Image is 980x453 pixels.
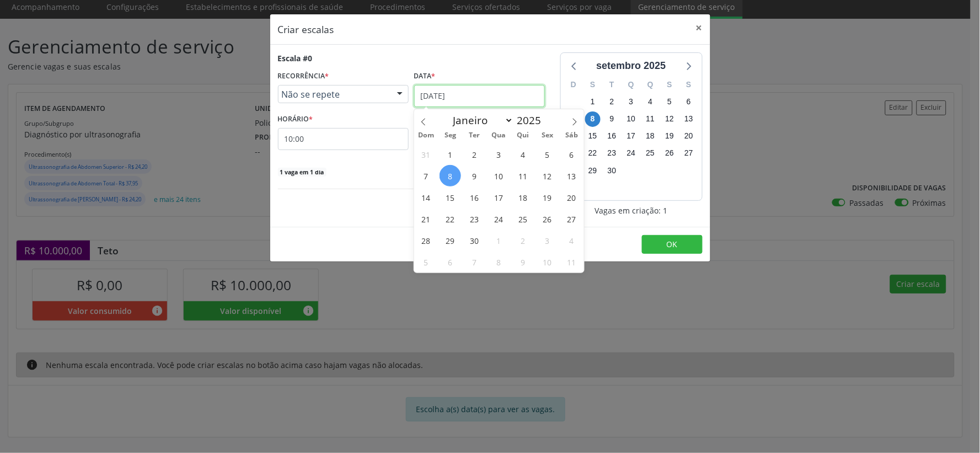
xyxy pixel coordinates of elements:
[464,186,485,208] span: Setembro 16, 2025
[415,143,437,165] span: Agosto 31, 2025
[278,111,313,128] label: HORÁRIO
[662,111,677,127] span: sexta-feira, 12 de setembro de 2025
[440,143,461,165] span: Setembro 1, 2025
[585,146,601,161] span: segunda-feira, 22 de setembro de 2025
[583,76,602,93] div: S
[512,208,534,230] span: Setembro 25, 2025
[604,163,620,178] span: terça-feira, 30 de setembro de 2025
[415,230,437,251] span: Setembro 28, 2025
[512,251,534,273] span: Outubro 9, 2025
[662,94,677,109] span: sexta-feira, 5 de setembro de 2025
[464,143,485,165] span: Setembro 2, 2025
[278,168,326,177] span: 1 vaga em 1 dia
[464,251,485,273] span: Outubro 7, 2025
[641,76,660,93] div: Q
[488,186,510,208] span: Setembro 17, 2025
[667,239,678,249] span: OK
[415,165,437,186] span: Setembro 7, 2025
[488,143,510,165] span: Setembro 3, 2025
[585,129,601,144] span: segunda-feira, 15 de setembro de 2025
[623,111,639,127] span: quarta-feira, 10 de setembro de 2025
[440,165,461,186] span: Setembro 8, 2025
[488,230,510,251] span: Outubro 1, 2025
[585,111,601,127] span: segunda-feira, 8 de setembro de 2025
[622,76,641,93] div: Q
[440,186,461,208] span: Setembro 15, 2025
[681,111,697,127] span: sábado, 13 de setembro de 2025
[679,76,699,93] div: S
[537,230,558,251] span: Outubro 3, 2025
[537,251,558,273] span: Outubro 10, 2025
[487,132,511,139] span: Qua
[513,113,550,127] input: Year
[464,165,485,186] span: Setembro 9, 2025
[604,129,620,144] span: terça-feira, 16 de setembro de 2025
[585,94,601,109] span: segunda-feira, 1 de setembro de 2025
[440,230,461,251] span: Setembro 29, 2025
[681,94,697,109] span: sábado, 6 de setembro de 2025
[585,163,601,178] span: segunda-feira, 29 de setembro de 2025
[560,132,584,139] span: Sáb
[488,251,510,273] span: Outubro 8, 2025
[535,132,560,139] span: Sex
[537,186,558,208] span: Setembro 19, 2025
[282,89,386,100] span: Não se repete
[440,251,461,273] span: Outubro 6, 2025
[564,76,583,93] div: D
[561,143,582,165] span: Setembro 6, 2025
[688,14,710,41] button: Close
[604,94,620,109] span: terça-feira, 2 de setembro de 2025
[623,94,639,109] span: quarta-feira, 3 de setembro de 2025
[592,58,670,73] div: setembro 2025
[464,208,485,230] span: Setembro 23, 2025
[662,129,677,144] span: sexta-feira, 19 de setembro de 2025
[660,76,679,93] div: S
[440,208,461,230] span: Setembro 22, 2025
[623,129,639,144] span: quarta-feira, 17 de setembro de 2025
[511,132,535,139] span: Qui
[561,230,582,251] span: Outubro 4, 2025
[642,146,658,161] span: quinta-feira, 25 de setembro de 2025
[561,186,582,208] span: Setembro 20, 2025
[642,111,658,127] span: quinta-feira, 11 de setembro de 2025
[662,146,677,161] span: sexta-feira, 26 de setembro de 2025
[642,94,658,109] span: quinta-feira, 4 de setembro de 2025
[642,129,658,144] span: quinta-feira, 18 de setembro de 2025
[512,186,534,208] span: Setembro 18, 2025
[623,146,639,161] span: quarta-feira, 24 de setembro de 2025
[561,208,582,230] span: Setembro 27, 2025
[463,132,487,139] span: Ter
[415,251,437,273] span: Outubro 5, 2025
[512,165,534,186] span: Setembro 11, 2025
[464,230,485,251] span: Setembro 30, 2025
[537,165,558,186] span: Setembro 12, 2025
[602,76,622,93] div: T
[415,186,437,208] span: Setembro 14, 2025
[561,251,582,273] span: Outubro 11, 2025
[512,143,534,165] span: Setembro 4, 2025
[278,68,329,85] label: RECORRÊNCIA
[448,113,514,128] select: Month
[414,68,436,85] label: Data
[561,165,582,186] span: Setembro 13, 2025
[414,85,545,107] input: Selecione uma data
[488,165,510,186] span: Setembro 10, 2025
[537,208,558,230] span: Setembro 26, 2025
[278,22,334,36] h5: Criar escalas
[681,129,697,144] span: sábado, 20 de setembro de 2025
[681,146,697,161] span: sábado, 27 de setembro de 2025
[537,143,558,165] span: Setembro 5, 2025
[414,132,438,139] span: Dom
[512,230,534,251] span: Outubro 2, 2025
[278,128,409,150] input: 00:00
[604,111,620,127] span: terça-feira, 9 de setembro de 2025
[415,208,437,230] span: Setembro 21, 2025
[642,235,703,254] button: OK
[438,132,463,139] span: Seg
[560,205,703,216] div: Vagas em criação: 1
[604,146,620,161] span: terça-feira, 23 de setembro de 2025
[488,208,510,230] span: Setembro 24, 2025
[278,52,313,64] div: Escala #0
